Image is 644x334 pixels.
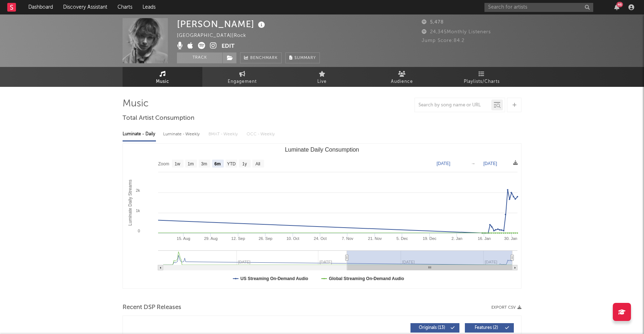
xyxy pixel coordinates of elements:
span: Playlists/Charts [464,77,500,86]
a: Live [282,67,362,87]
button: Track [177,52,222,63]
text: 29. Aug [204,236,218,241]
text: 1k [136,208,140,213]
text: 10. Oct [286,236,299,241]
text: Luminate Daily Streams [128,179,133,225]
button: Originals(13) [410,323,459,333]
text: [DATE] [437,161,450,166]
input: Search for artists [484,3,593,12]
text: All [255,161,260,166]
text: YTD [227,161,236,166]
text: 3m [201,161,207,166]
text: 6m [214,161,220,166]
span: Music [156,77,169,86]
text: US Streaming On-Demand Audio [240,276,308,281]
text: 2k [136,188,140,193]
text: 26. Sep [259,236,272,241]
text: 2. Jan [451,236,462,241]
text: Global Streaming On-Demand Audio [329,276,404,281]
button: Export CSV [491,305,521,310]
text: 15. Aug [177,236,190,241]
text: 1y [242,161,247,166]
span: Total Artist Consumption [123,114,194,123]
span: Benchmark [250,54,278,63]
span: Audience [391,77,413,86]
text: 19. Dec [423,236,437,241]
svg: Luminate Daily Consumption [123,144,521,288]
text: 7. Nov [342,236,354,241]
text: [DATE] [483,161,497,166]
button: Edit [222,42,235,51]
span: Features ( 2 ) [470,326,503,330]
text: 21. Nov [368,236,382,241]
span: Summary [294,56,316,60]
div: Luminate - Weekly [163,128,201,140]
button: Features(2) [465,323,514,333]
span: 24,345 Monthly Listeners [422,30,491,34]
div: [GEOGRAPHIC_DATA] | Rock [177,31,255,40]
text: 16. Jan [478,236,491,241]
text: 5. Dec [396,236,408,241]
text: 12. Sep [231,236,245,241]
button: 46 [614,4,619,10]
text: 1m [188,161,194,166]
div: [PERSON_NAME] [177,18,267,30]
div: 46 [616,2,623,7]
span: Recent DSP Releases [123,303,181,312]
span: Jump Score: 84.2 [422,38,465,43]
button: Summary [285,52,320,63]
text: 30. Jan [504,236,517,241]
span: Originals ( 13 ) [415,326,449,330]
text: → [471,161,475,166]
a: Engagement [202,67,282,87]
a: Audience [362,67,442,87]
input: Search by song name or URL [415,102,491,108]
text: 24. Oct [314,236,326,241]
span: 5,478 [422,20,444,25]
span: Live [317,77,327,86]
text: 0 [138,229,140,233]
text: Zoom [158,161,169,166]
a: Benchmark [240,52,282,63]
text: Luminate Daily Consumption [285,147,359,153]
a: Playlists/Charts [442,67,521,87]
a: Music [123,67,202,87]
text: 1w [175,161,181,166]
div: Luminate - Daily [123,128,156,140]
span: Engagement [228,77,257,86]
